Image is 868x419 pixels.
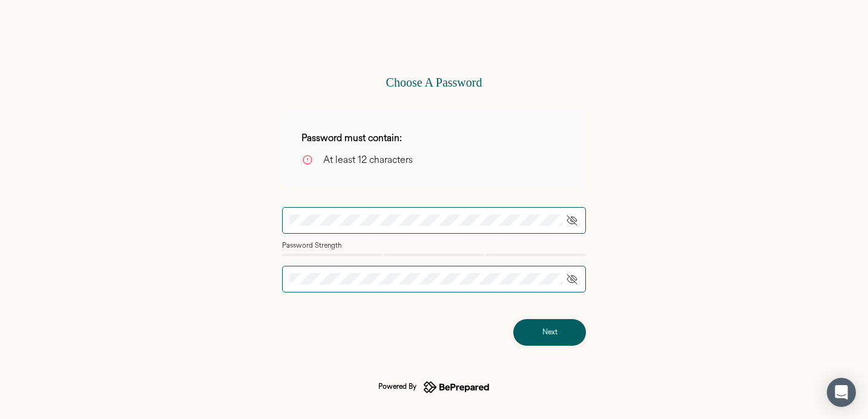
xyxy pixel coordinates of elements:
div: Open Intercom Messenger [827,378,856,407]
div: Password Strength [282,240,341,252]
div: At least 12 characters [323,151,413,168]
div: Next [542,326,557,338]
div: Password must contain: [301,130,567,147]
button: Next [513,319,586,346]
div: Powered By [378,380,416,394]
div: Choose A Password [282,74,586,91]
